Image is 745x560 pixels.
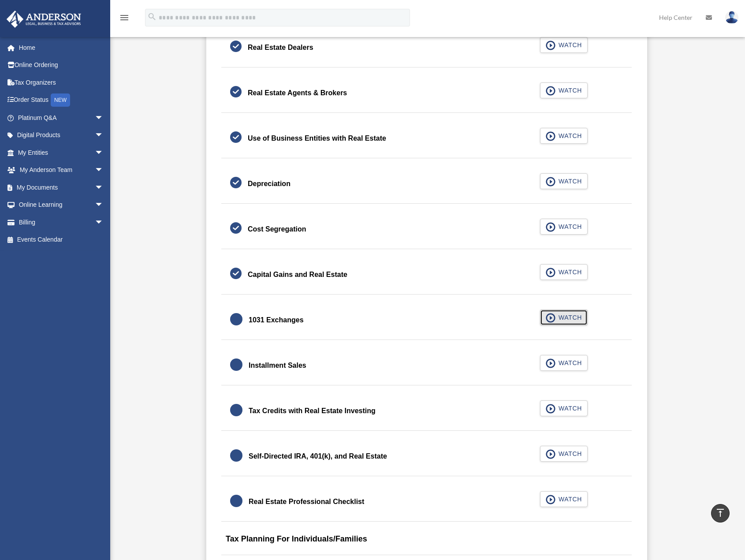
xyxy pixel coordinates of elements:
[95,161,112,179] span: arrow_drop_down
[230,446,623,467] a: Self-Directed IRA, 401(k), and Real Estate WATCH
[725,11,738,24] img: User Pic
[711,504,730,523] a: vertical_align_top
[540,128,588,144] button: WATCH
[248,223,306,235] div: Cost Segregation
[540,264,588,280] button: WATCH
[249,314,304,326] div: 1031 Exchanges
[715,508,726,518] i: vertical_align_top
[556,86,582,95] span: WATCH
[230,310,623,331] a: 1031 Exchanges WATCH
[249,450,387,463] div: Self-Directed IRA, 401(k), and Real Estate
[6,161,117,179] a: My Anderson Teamarrow_drop_down
[95,127,112,145] span: arrow_drop_down
[556,449,582,458] span: WATCH
[230,355,623,376] a: Installment Sales WATCH
[6,231,117,249] a: Events Calendar
[6,213,117,231] a: Billingarrow_drop_down
[230,128,623,149] a: Use of Business Entities with Real Estate WATCH
[4,11,84,28] img: Anderson Advisors Platinum Portal
[6,56,117,74] a: Online Ordering
[95,144,112,162] span: arrow_drop_down
[556,131,582,140] span: WATCH
[6,74,117,91] a: Tax Organizers
[556,358,582,367] span: WATCH
[147,12,157,22] i: search
[230,264,623,285] a: Capital Gains and Real Estate WATCH
[6,39,117,56] a: Home
[248,41,313,54] div: Real Estate Dealers
[230,173,623,194] a: Depreciation WATCH
[230,37,623,58] a: Real Estate Dealers WATCH
[119,12,130,23] i: menu
[119,15,130,23] a: menu
[6,196,117,214] a: Online Learningarrow_drop_down
[248,269,347,281] div: Capital Gains and Real Estate
[6,109,117,127] a: Platinum Q&Aarrow_drop_down
[95,109,112,127] span: arrow_drop_down
[540,491,588,507] button: WATCH
[556,313,582,322] span: WATCH
[51,93,70,107] div: NEW
[556,268,582,276] span: WATCH
[556,404,582,413] span: WATCH
[230,400,623,422] a: Tax Credits with Real Estate Investing WATCH
[556,495,582,504] span: WATCH
[6,144,117,161] a: My Entitiesarrow_drop_down
[230,82,623,104] a: Real Estate Agents & Brokers WATCH
[540,446,588,462] button: WATCH
[540,82,588,98] button: WATCH
[556,41,582,49] span: WATCH
[6,127,117,144] a: Digital Productsarrow_drop_down
[221,528,632,556] div: Tax Planning For Individuals/Families
[556,222,582,231] span: WATCH
[556,177,582,186] span: WATCH
[540,355,588,371] button: WATCH
[540,400,588,416] button: WATCH
[248,178,291,190] div: Depreciation
[230,219,623,240] a: Cost Segregation WATCH
[249,405,376,417] div: Tax Credits with Real Estate Investing
[230,491,623,512] a: Real Estate Professional Checklist WATCH
[540,310,588,325] button: WATCH
[540,173,588,189] button: WATCH
[95,179,112,197] span: arrow_drop_down
[540,37,588,53] button: WATCH
[248,132,386,145] div: Use of Business Entities with Real Estate
[249,359,306,372] div: Installment Sales
[540,219,588,235] button: WATCH
[6,91,117,109] a: Order StatusNEW
[95,213,112,231] span: arrow_drop_down
[248,87,347,99] div: Real Estate Agents & Brokers
[249,496,364,508] div: Real Estate Professional Checklist
[95,196,112,214] span: arrow_drop_down
[6,179,117,196] a: My Documentsarrow_drop_down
